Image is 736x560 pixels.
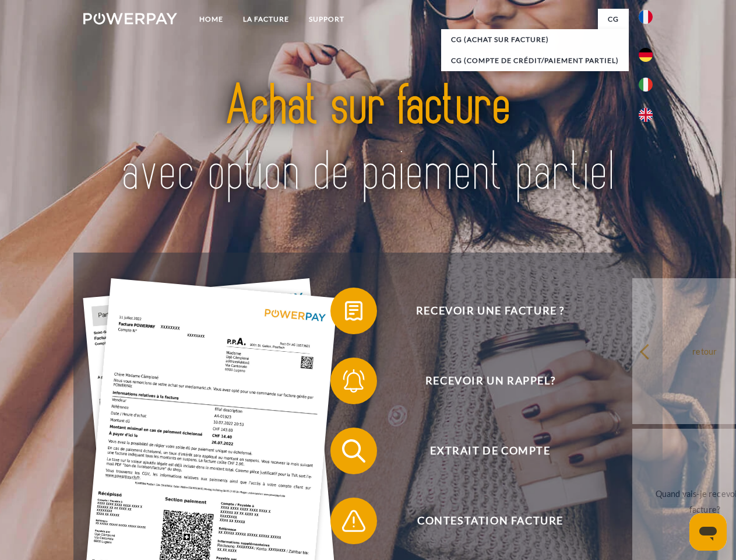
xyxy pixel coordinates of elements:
img: qb_search.svg [339,436,368,466]
img: logo-powerpay-white.svg [83,13,177,24]
span: Recevoir une facture ? [347,288,633,334]
img: fr [639,10,653,24]
span: Contestation Facture [347,498,633,544]
a: LA FACTURE [233,9,299,30]
span: Recevoir un rappel? [347,358,633,404]
button: Recevoir un rappel? [330,358,633,404]
button: Contestation Facture [330,498,633,544]
a: CG (achat sur facture) [441,29,629,50]
img: en [639,108,653,122]
a: CG [598,9,629,30]
img: it [639,78,653,92]
a: Support [299,9,354,30]
img: qb_bill.svg [339,296,368,325]
img: qb_bell.svg [339,366,368,395]
button: Recevoir une facture ? [330,288,633,334]
img: qb_warning.svg [339,506,368,535]
img: de [639,48,653,62]
button: Extrait de compte [330,428,633,474]
span: Extrait de compte [347,428,633,474]
a: Home [189,9,233,30]
iframe: Bouton de lancement de la fenêtre de messagerie [689,513,727,551]
a: CG (Compte de crédit/paiement partiel) [441,50,629,71]
img: title-powerpay_fr.svg [111,56,625,223]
